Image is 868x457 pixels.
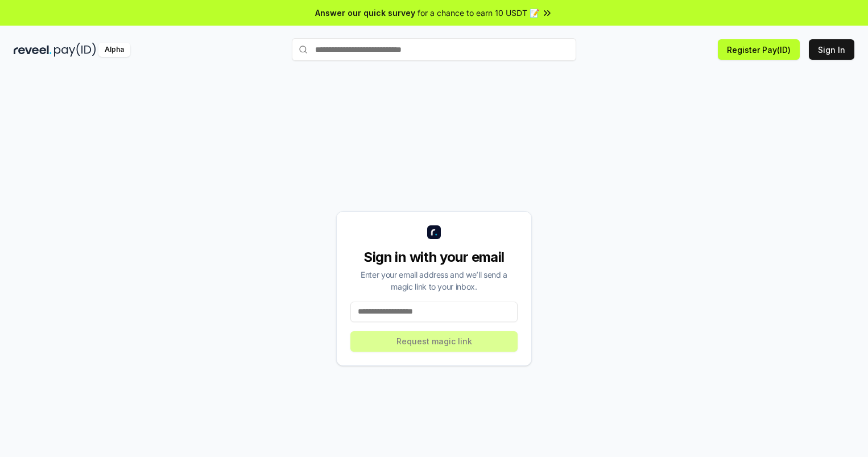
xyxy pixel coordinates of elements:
div: Enter your email address and we’ll send a magic link to your inbox. [350,269,518,293]
img: logo_small [427,225,441,239]
button: Register Pay(ID) [718,39,800,60]
span: for a chance to earn 10 USDT 📝 [418,7,539,19]
button: Sign In [809,39,854,60]
div: Sign in with your email [350,248,518,266]
div: Alpha [98,43,130,57]
img: reveel_dark [14,43,52,57]
img: pay_id [54,43,96,57]
span: Answer our quick survey [315,7,415,19]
